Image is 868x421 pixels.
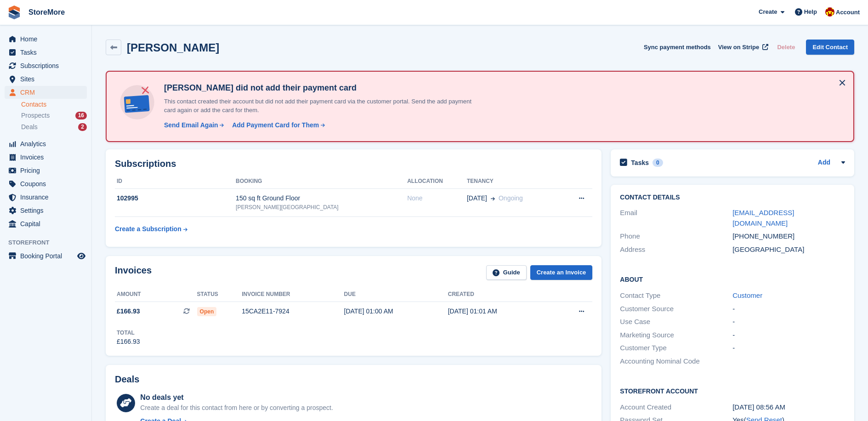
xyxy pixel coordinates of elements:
div: Add Payment Card for Them [232,120,319,130]
div: 150 sq ft Ground Floor [236,193,407,203]
a: menu [5,46,87,59]
h4: [PERSON_NAME] did not add their payment card [160,83,482,93]
span: £166.93 [117,307,140,316]
a: Edit Contact [806,40,854,55]
div: None [407,193,467,203]
span: Prospects [21,111,50,120]
div: [GEOGRAPHIC_DATA] [732,245,845,255]
h2: Invoices [115,265,152,280]
a: menu [5,250,87,262]
a: menu [5,33,87,46]
a: Create a Subscription [115,221,187,238]
th: Amount [115,287,197,302]
div: Use Case [620,317,732,327]
h2: [PERSON_NAME] [127,41,219,54]
div: 102995 [115,193,236,203]
div: Create a deal for this contact from here or by converting a prospect. [140,403,333,413]
div: 16 [75,112,87,119]
span: Deals [21,123,38,131]
div: Account Created [620,402,732,413]
div: Customer Source [620,304,732,314]
span: Tasks [20,46,75,59]
div: 2 [78,123,87,131]
h2: Subscriptions [115,159,592,169]
div: Create a Subscription [115,224,182,234]
div: [DATE] 01:01 AM [448,307,552,316]
th: Booking [236,174,407,189]
p: This contact created their account but did not add their payment card via the customer portal. Se... [160,97,482,115]
div: - [732,330,845,341]
span: Pricing [20,164,75,177]
th: ID [115,174,236,189]
a: menu [5,191,87,204]
div: [DATE] 01:00 AM [344,307,448,316]
a: menu [5,86,87,99]
th: Invoice number [242,287,344,302]
img: Store More Team [825,7,834,17]
div: 15CA2E11-7924 [242,307,344,316]
span: Invoices [20,151,75,164]
div: - [732,317,845,327]
span: Ongoing [499,194,523,202]
span: Coupons [20,177,75,190]
div: Address [620,245,732,255]
th: Allocation [407,174,467,189]
span: [DATE] [467,193,487,203]
th: Status [197,287,242,302]
h2: About [620,274,845,284]
span: Home [20,33,75,46]
div: - [732,343,845,353]
div: Customer Type [620,343,732,353]
span: Create [759,7,777,17]
span: Booking Portal [20,250,75,262]
button: Sync payment methods [644,40,711,55]
a: menu [5,217,87,230]
a: Customer [732,291,762,299]
th: Tenancy [467,174,561,189]
a: menu [5,204,87,217]
div: [DATE] 08:56 AM [732,402,845,413]
th: Created [448,287,552,302]
a: menu [5,59,87,72]
img: no-card-linked-e7822e413c904bf8b177c4d89f31251c4716f9871600ec3ca5bfc59e148c83f4.svg [118,83,157,122]
a: menu [5,137,87,150]
a: Preview store [76,250,87,262]
div: [PERSON_NAME][GEOGRAPHIC_DATA] [236,203,407,211]
a: Add Payment Card for Them [228,120,326,130]
span: Help [804,7,817,17]
span: Analytics [20,137,75,150]
div: No deals yet [140,392,333,403]
h2: Tasks [631,159,649,167]
div: Total [117,329,140,337]
span: Sites [20,73,75,85]
h2: Deals [115,374,139,385]
h2: Storefront Account [620,386,845,395]
a: Prospects 16 [21,111,87,120]
a: menu [5,151,87,164]
div: Marketing Source [620,330,732,341]
div: [PHONE_NUMBER] [732,231,845,242]
span: CRM [20,86,75,99]
span: Open [197,307,217,316]
span: Account [836,8,860,17]
th: Due [344,287,448,302]
a: menu [5,177,87,190]
span: Capital [20,217,75,230]
a: Contacts [21,100,87,109]
a: View on Stripe [715,40,770,55]
span: View on Stripe [718,43,759,52]
div: Phone [620,231,732,242]
button: Delete [773,40,799,55]
div: Accounting Nominal Code [620,356,732,367]
a: Guide [486,265,527,280]
span: Storefront [8,238,91,247]
a: [EMAIL_ADDRESS][DOMAIN_NAME] [732,209,794,227]
h2: Contact Details [620,194,845,201]
span: Subscriptions [20,59,75,72]
a: Add [818,158,830,168]
div: Send Email Again [164,120,218,130]
div: Email [620,208,732,228]
span: Insurance [20,191,75,204]
a: StoreMore [25,5,68,20]
div: Contact Type [620,290,732,301]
